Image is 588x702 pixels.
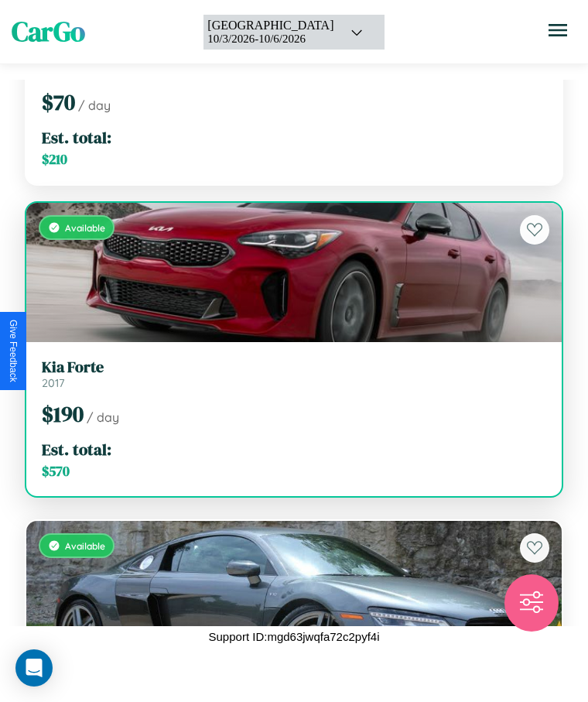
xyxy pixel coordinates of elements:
span: Est. total: [42,438,111,461]
div: Open Intercom Messenger [15,649,53,687]
span: $ 210 [42,150,67,169]
span: $ 570 [42,462,70,481]
span: / day [78,98,111,113]
span: Available [65,222,105,234]
a: Kia Forte2017 [42,358,546,390]
span: $ 70 [42,87,75,117]
span: / day [87,409,119,425]
span: $ 190 [42,399,84,429]
div: Give Feedback [8,320,19,382]
div: 10 / 3 / 2026 - 10 / 6 / 2026 [207,33,333,46]
span: Est. total: [42,126,111,149]
div: [GEOGRAPHIC_DATA] [207,19,333,33]
span: Available [65,540,105,552]
span: 2017 [42,376,65,390]
span: CarGo [12,13,85,50]
h3: Kia Forte [42,358,546,376]
p: Support ID: mgd63jwqfa72c2pyf4i [209,626,380,647]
